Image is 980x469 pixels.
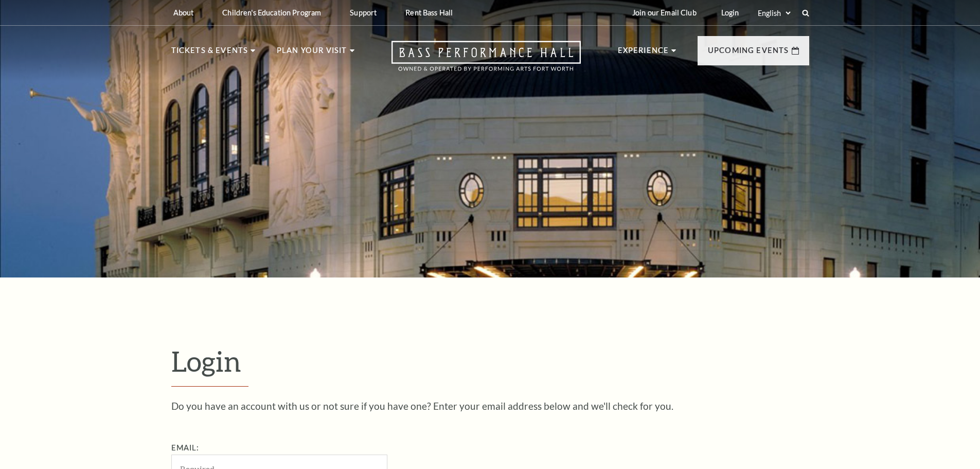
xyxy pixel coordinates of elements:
[405,8,453,17] p: Rent Bass Hall
[618,44,669,63] p: Experience
[173,8,194,17] p: About
[171,443,200,452] label: Email:
[708,44,789,63] p: Upcoming Events
[171,44,248,63] p: Tickets & Events
[756,8,792,18] select: Select:
[171,401,809,411] p: Do you have an account with us or not sure if you have one? Enter your email address below and we...
[277,44,347,63] p: Plan Your Visit
[350,8,377,17] p: Support
[171,344,241,377] span: Login
[222,8,321,17] p: Children's Education Program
